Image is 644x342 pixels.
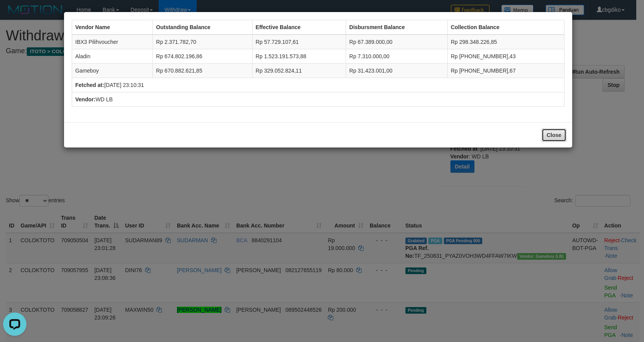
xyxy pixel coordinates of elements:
td: Rp 329.052.824,11 [252,64,346,78]
td: Rp [PHONE_NUMBER],67 [447,64,564,78]
th: Disbursment Balance [346,20,448,35]
td: Rp 2.371.782,70 [153,35,253,49]
td: Rp 1.523.191.573,88 [252,49,346,64]
button: Open LiveChat chat widget [3,3,26,26]
td: Rp 670.882.621,85 [153,64,253,78]
td: Aladin [72,49,153,64]
td: Gameboy [72,64,153,78]
td: Rp 67.389.000,00 [346,35,448,49]
b: Vendor: [75,96,95,102]
td: Rp 674.802.196,86 [153,49,253,64]
td: IBX3 Pilihvoucher [72,35,153,49]
td: WD LB [72,92,564,107]
th: Outstanding Balance [153,20,253,35]
button: Close [542,128,566,142]
td: Rp 57.729.107,61 [252,35,346,49]
td: Rp [PHONE_NUMBER],43 [447,49,564,64]
td: Rp 7.310.000,00 [346,49,448,64]
td: Rp 298.348.226,85 [447,35,564,49]
th: Vendor Name [72,20,153,35]
th: Effective Balance [252,20,346,35]
th: Collection Balance [447,20,564,35]
b: Fetched at: [75,82,104,88]
td: [DATE] 23:10:31 [72,78,564,92]
td: Rp 31.423.001,00 [346,64,448,78]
